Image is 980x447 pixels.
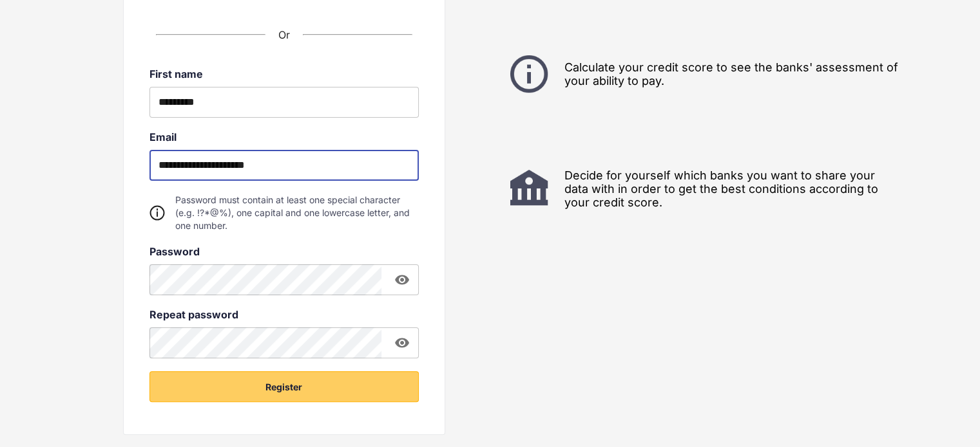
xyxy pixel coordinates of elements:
[506,51,552,96] img: info.png
[149,371,419,402] button: Register
[278,28,290,41] span: Or
[175,194,419,232] span: Password must contain at least one special character (e.g. !?*@%), one capital and one lowercase ...
[490,51,903,96] div: Calculate your credit score to see the banks' assessment of your ability to pay.
[490,166,903,211] div: Decide for yourself which banks you want to share your data with in order to get the best conditi...
[506,166,552,211] img: bank.png
[149,245,419,258] label: Password
[149,68,419,80] label: First name
[149,131,419,143] label: Email
[149,308,419,321] label: Repeat password
[265,381,302,394] span: Register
